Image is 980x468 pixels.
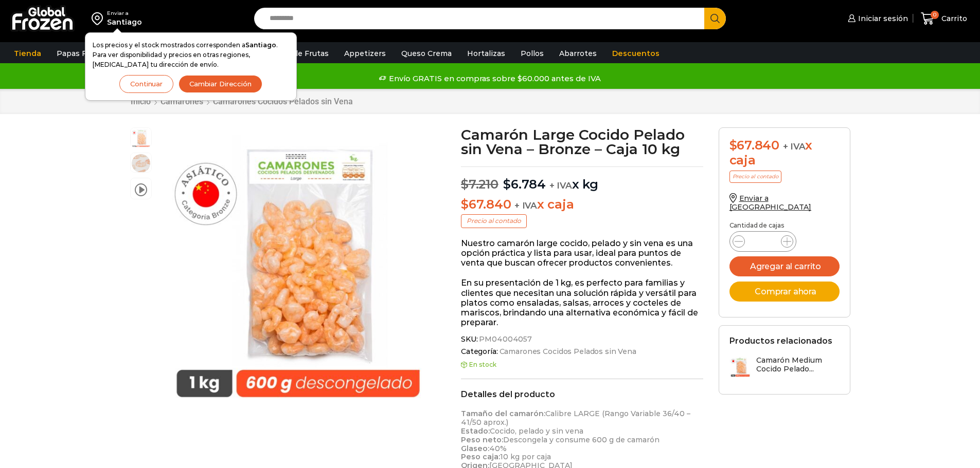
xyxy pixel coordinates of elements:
[503,177,511,192] span: $
[131,153,151,174] span: camaron large
[107,17,142,27] div: Santiago
[729,256,840,276] button: Agregar al carrito
[554,44,602,63] a: Abarrotes
[753,234,773,249] input: Product quantity
[462,44,510,63] a: Hortalizas
[498,347,636,356] a: Camarones Cocidos Pelados sin Vena
[461,214,527,228] p: Precio al contado
[845,8,908,29] a: Iniciar sesión
[461,177,469,192] span: $
[729,356,840,378] a: Camarón Medium Cocido Pelado...
[264,44,334,63] a: Pulpa de Frutas
[729,222,840,229] p: Cantidad de cajas
[461,238,703,268] p: Nuestro camarón large cocido, pelado y sin vena es una opción práctica y lista para usar, ideal p...
[119,75,173,93] button: Continuar
[515,44,549,63] a: Pollos
[729,336,832,346] h2: Productos relacionados
[130,97,353,106] nav: Breadcrumb
[918,7,970,31] a: 0 Carrito
[9,44,46,63] a: Tienda
[729,138,737,153] span: $
[461,435,503,444] strong: Peso neto:
[549,180,572,191] span: + IVA
[704,8,726,29] button: Search button
[939,13,967,24] span: Carrito
[51,44,109,63] a: Papas Fritas
[339,44,391,63] a: Appetizers
[245,41,276,49] strong: Santiago
[461,389,703,399] h2: Detalles del producto
[92,10,107,27] img: address-field-icon.svg
[931,11,939,19] span: 0
[729,138,779,153] bdi: 67.840
[461,197,511,212] bdi: 67.840
[461,361,703,368] p: En stock
[729,138,840,168] div: x caja
[477,335,532,344] span: PM04004057
[107,10,142,17] div: Enviar a
[461,335,703,344] span: SKU:
[514,200,537,211] span: + IVA
[729,171,781,183] p: Precio al contado
[461,177,498,192] bdi: 7.210
[131,128,151,148] span: large
[461,127,703,156] h1: Camarón Large Cocido Pelado sin Vena – Bronze – Caja 10 kg
[396,44,457,63] a: Queso Crema
[461,166,703,192] p: x kg
[461,444,489,453] strong: Glaseo:
[160,97,204,106] a: Camarones
[461,426,490,436] strong: Estado:
[93,40,289,70] p: Los precios y el stock mostrados corresponden a . Para ver disponibilidad y precios en otras regi...
[729,282,840,302] button: Comprar ahora
[461,452,500,461] strong: Peso caja:
[729,194,812,212] a: Enviar a [GEOGRAPHIC_DATA]
[461,409,545,418] strong: Tamaño del camarón:
[179,75,262,93] button: Cambiar Dirección
[503,177,546,192] bdi: 6.784
[461,197,703,212] p: x caja
[783,141,806,152] span: + IVA
[212,97,353,106] a: Camarones Cocidos Pelados sin Vena
[461,197,469,212] span: $
[856,13,908,24] span: Iniciar sesión
[607,44,665,63] a: Descuentos
[756,356,840,373] h3: Camarón Medium Cocido Pelado...
[130,97,151,106] a: Inicio
[461,278,703,327] p: En su presentación de 1 kg, es perfecto para familias y clientes que necesitan una solución rápid...
[461,347,703,356] span: Categoría:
